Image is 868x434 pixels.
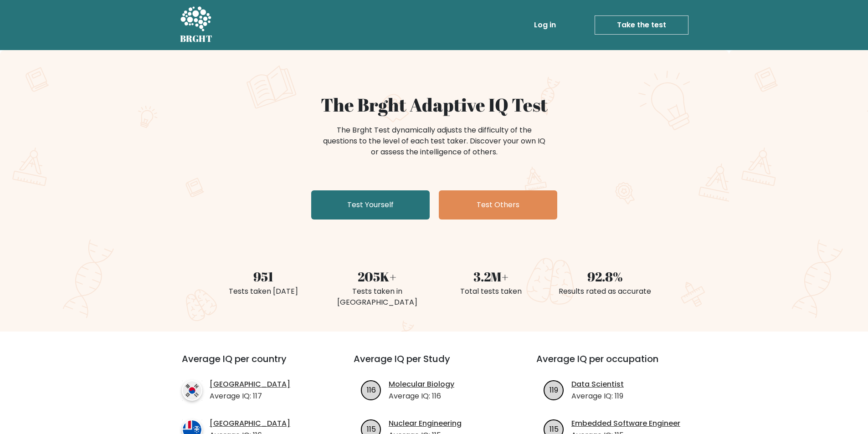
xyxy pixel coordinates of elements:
[550,424,559,434] text: 115
[440,267,543,286] div: 3.2M+
[571,418,680,429] a: Embedded Software Engineer
[212,94,657,116] h1: The Brght Adaptive IQ Test
[389,379,454,390] a: Molecular Biology
[212,286,315,297] div: Tests taken [DATE]
[210,391,290,402] p: Average IQ: 117
[550,384,558,395] text: 119
[554,286,657,297] div: Results rated as accurate
[536,353,697,375] h3: Average IQ per occupation
[530,16,560,34] a: Log in
[367,384,376,395] text: 116
[389,418,462,429] a: Nuclear Engineering
[389,391,454,402] p: Average IQ: 116
[212,267,315,286] div: 951
[439,190,557,220] a: Test Others
[595,15,688,35] a: Take the test
[571,379,624,390] a: Data Scientist
[367,424,376,434] text: 115
[210,418,290,429] a: [GEOGRAPHIC_DATA]
[180,4,213,46] a: BRGHT
[311,190,430,220] a: Test Yourself
[440,286,543,297] div: Total tests taken
[180,33,213,44] h5: BRGHT
[354,353,514,375] h3: Average IQ per Study
[182,380,202,401] img: country
[571,391,624,402] p: Average IQ: 119
[182,353,321,375] h3: Average IQ per country
[554,267,657,286] div: 92.8%
[326,286,429,308] div: Tests taken in [GEOGRAPHIC_DATA]
[210,379,290,390] a: [GEOGRAPHIC_DATA]
[326,267,429,286] div: 205K+
[320,125,548,158] div: The Brght Test dynamically adjusts the difficulty of the questions to the level of each test take...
